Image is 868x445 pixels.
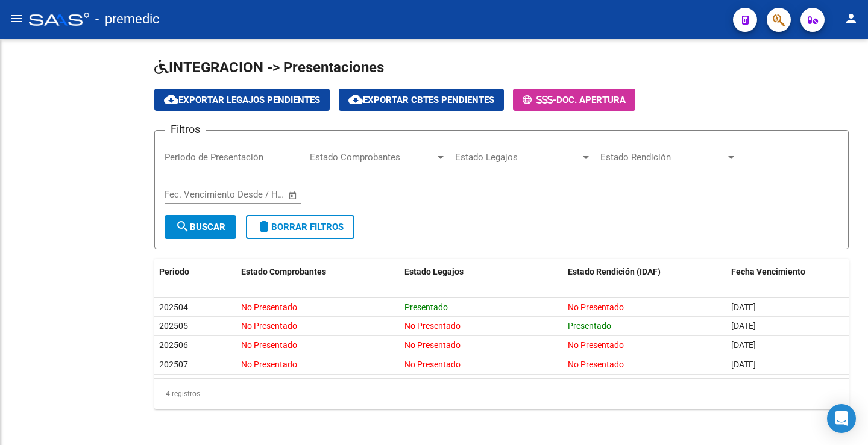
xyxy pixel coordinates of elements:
[339,89,504,111] button: Exportar Cbtes Pendientes
[164,92,178,107] mat-icon: cloud_download
[246,215,354,239] button: Borrar Filtros
[568,267,661,276] span: Estado Rendición (IDAF)
[563,259,726,285] datatable-header-cell: Estado Rendición (IDAF)
[175,222,225,232] span: Buscar
[175,219,190,234] mat-icon: search
[568,321,611,331] span: Presentado
[731,359,756,369] span: [DATE]
[224,189,283,200] input: Fecha fin
[159,340,188,350] span: 202506
[286,188,300,202] button: Open calendar
[726,259,849,285] datatable-header-cell: Fecha Vencimiento
[159,321,188,331] span: 202505
[404,321,461,331] span: No Presentado
[404,302,448,312] span: Presentado
[236,259,400,285] datatable-header-cell: Estado Comprobantes
[165,121,206,138] h3: Filtros
[10,11,24,26] mat-icon: menu
[257,219,271,234] mat-icon: delete
[95,6,160,33] span: - premedic
[159,302,188,312] span: 202504
[400,259,563,285] datatable-header-cell: Estado Legajos
[455,152,580,163] span: Estado Legajos
[154,379,849,409] div: 4 registros
[844,11,858,26] mat-icon: person
[404,267,464,276] span: Estado Legajos
[165,189,213,200] input: Fecha inicio
[523,95,556,105] span: -
[513,89,635,111] button: -Doc. Apertura
[154,59,384,76] span: INTEGRACION -> Presentaciones
[164,95,320,105] span: Exportar Legajos Pendientes
[731,267,805,276] span: Fecha Vencimiento
[731,302,756,312] span: [DATE]
[310,152,435,163] span: Estado Comprobantes
[241,359,297,369] span: No Presentado
[568,340,624,350] span: No Presentado
[154,259,236,285] datatable-header-cell: Periodo
[241,302,297,312] span: No Presentado
[827,404,856,433] div: Open Intercom Messenger
[731,340,756,350] span: [DATE]
[404,359,461,369] span: No Presentado
[568,359,624,369] span: No Presentado
[568,302,624,312] span: No Presentado
[241,340,297,350] span: No Presentado
[241,321,297,331] span: No Presentado
[241,267,326,276] span: Estado Comprobantes
[600,152,726,163] span: Estado Rendición
[159,267,189,276] span: Periodo
[348,95,494,105] span: Exportar Cbtes Pendientes
[404,340,461,350] span: No Presentado
[731,321,756,331] span: [DATE]
[348,92,363,107] mat-icon: cloud_download
[154,89,330,111] button: Exportar Legajos Pendientes
[257,222,344,232] span: Borrar Filtros
[159,359,188,369] span: 202507
[165,215,236,239] button: Buscar
[556,95,626,105] span: Doc. Apertura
